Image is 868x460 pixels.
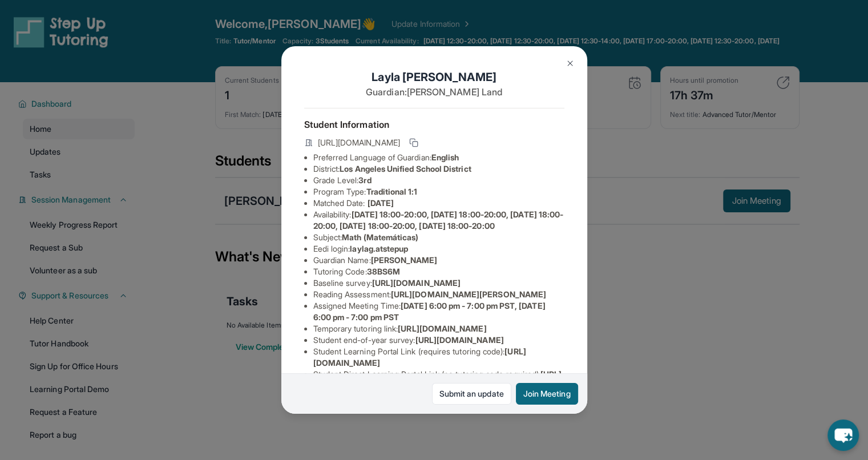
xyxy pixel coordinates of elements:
span: [DATE] 6:00 pm - 7:00 pm PST, [DATE] 6:00 pm - 7:00 pm PST [313,301,546,322]
li: Student Learning Portal Link (requires tutoring code) : [313,346,564,369]
li: Temporary tutoring link : [313,323,564,334]
li: Grade Level: [313,175,564,186]
li: Tutoring Code : [313,266,564,277]
span: [URL][DOMAIN_NAME] [415,335,503,345]
span: [URL][DOMAIN_NAME] [398,324,486,333]
h1: Layla [PERSON_NAME] [304,69,564,85]
span: [URL][DOMAIN_NAME][PERSON_NAME] [391,289,546,299]
span: Traditional 1:1 [366,187,417,196]
span: 3rd [358,175,371,185]
li: District: [313,163,564,175]
li: Subject : [313,232,564,243]
span: English [431,152,459,162]
li: Assigned Meeting Time : [313,300,564,323]
li: Matched Date: [313,197,564,209]
li: Student Direct Learning Portal Link (no tutoring code required) : [313,369,564,392]
span: [DATE] [368,198,394,208]
button: chat-button [827,419,859,451]
span: [DATE] 18:00-20:00, [DATE] 18:00-20:00, [DATE] 18:00-20:00, [DATE] 18:00-20:00, [DATE] 18:00-20:00 [313,209,564,231]
li: Reading Assessment : [313,289,564,300]
span: Math (Matemáticas) [342,232,418,242]
h4: Student Information [304,118,564,131]
li: Eedi login : [313,243,564,255]
img: Close Icon [566,59,575,68]
span: [URL][DOMAIN_NAME] [318,137,400,148]
li: Program Type: [313,186,564,197]
span: [PERSON_NAME] [371,255,438,265]
li: Baseline survey : [313,277,564,289]
span: laylag.atstepup [350,244,408,253]
span: [URL][DOMAIN_NAME] [372,278,461,288]
button: Copy link [407,136,421,150]
li: Guardian Name : [313,255,564,266]
li: Availability: [313,209,564,232]
a: Submit an update [432,383,511,405]
span: Los Angeles Unified School District [340,164,471,173]
button: Join Meeting [516,383,578,405]
p: Guardian: [PERSON_NAME] Land [304,85,564,99]
li: Preferred Language of Guardian: [313,152,564,163]
span: 38BS6M [367,267,400,276]
li: Student end-of-year survey : [313,334,564,346]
